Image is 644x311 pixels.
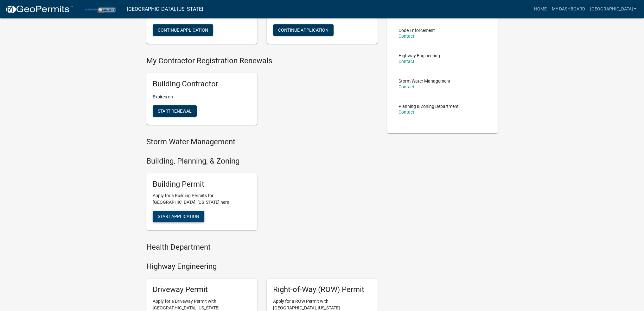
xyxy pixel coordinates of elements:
p: Storm Water Management [399,79,450,83]
p: Expires on [153,94,251,100]
h4: Health Department [146,243,378,252]
p: Code Enforcement [399,28,435,33]
a: My Dashboard [549,3,587,15]
a: Contact [399,109,414,115]
button: Continue Application [273,24,334,36]
p: Planning & Zoning Department [399,104,459,109]
h4: Building, Planning, & Zoning [146,157,378,166]
h5: Right-of-Way (ROW) Permit [273,285,371,294]
button: Continue Application [153,24,213,36]
h4: Highway Engineering [146,262,378,271]
a: [GEOGRAPHIC_DATA] [587,3,639,15]
a: Contact [399,84,414,89]
a: Contact [399,34,414,39]
img: Porter County, Indiana [78,5,122,13]
h5: Building Contractor [153,79,251,89]
a: Home [531,3,549,15]
button: Start Application [153,211,204,222]
h4: My Contractor Registration Renewals [146,56,378,65]
h5: Driveway Permit [153,285,251,294]
a: Contact [399,59,414,64]
span: Start Renewal [158,109,192,114]
span: Start Application [158,214,199,219]
p: Apply for a Building Permits for [GEOGRAPHIC_DATA], [US_STATE] here [153,192,251,206]
wm-registration-list-section: My Contractor Registration Renewals [146,56,378,130]
p: Highway Engineering [399,53,440,58]
a: [GEOGRAPHIC_DATA], [US_STATE] [127,4,203,15]
button: Start Renewal [153,105,197,117]
h4: Storm Water Management [146,137,378,146]
h5: Building Permit [153,180,251,189]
